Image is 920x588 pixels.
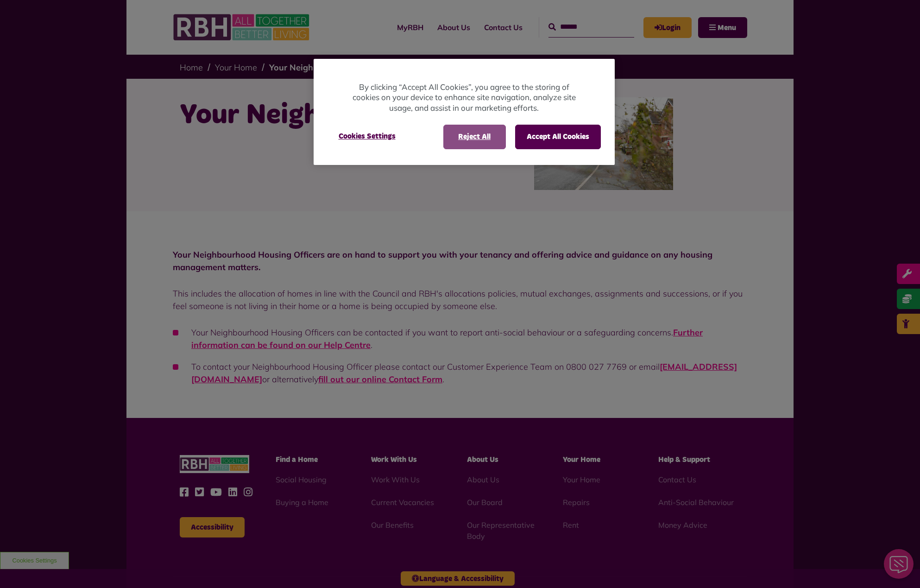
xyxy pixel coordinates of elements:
div: Close Web Assistant [6,3,35,32]
p: By clicking “Accept All Cookies”, you agree to the storing of cookies on your device to enhance s... [351,82,578,114]
div: Privacy [314,59,615,165]
button: Accept All Cookies [515,125,601,149]
button: Cookies Settings [328,125,407,148]
div: Cookie banner [314,59,615,165]
button: Reject All [443,125,506,149]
